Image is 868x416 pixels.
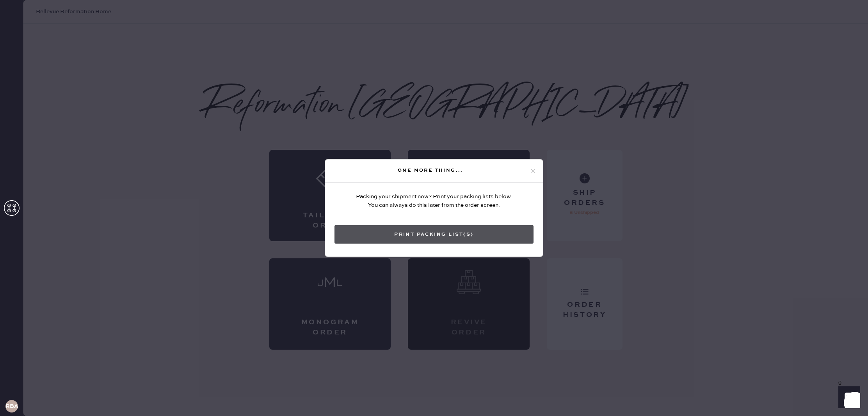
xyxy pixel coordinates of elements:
[334,225,534,244] button: Print Packing List(s)
[331,165,530,175] div: One more thing...
[356,192,512,210] div: Packing your shipment now? Print your packing lists below. You can always do this later from the ...
[5,404,18,409] h3: RBA
[831,381,864,414] iframe: Front Chat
